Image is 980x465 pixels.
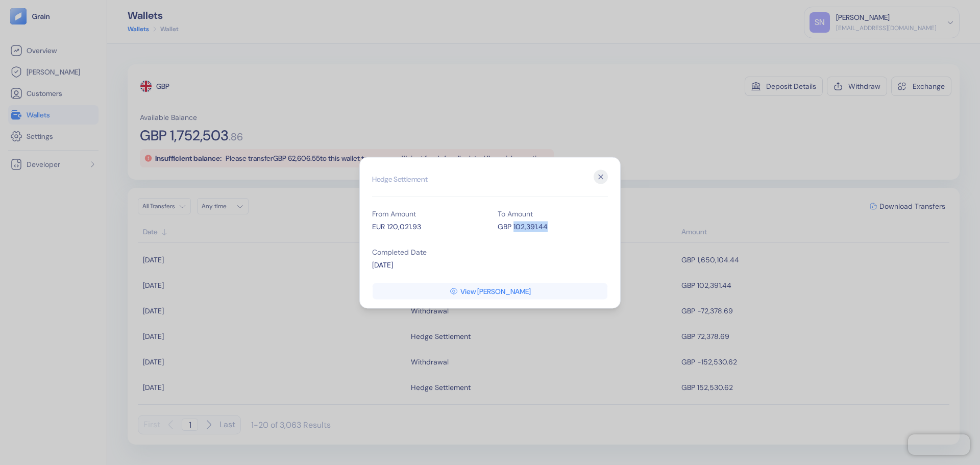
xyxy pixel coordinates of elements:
[372,259,482,270] div: [DATE]
[372,169,608,197] h2: Hedge Settlement
[373,283,607,299] button: View [PERSON_NAME]
[372,221,482,232] div: EUR 120,021.93
[372,248,482,255] div: Completed Date
[372,210,482,217] div: From Amount
[460,287,531,295] span: View [PERSON_NAME]
[498,210,608,217] div: To Amount
[498,221,608,232] div: GBP 102,391.44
